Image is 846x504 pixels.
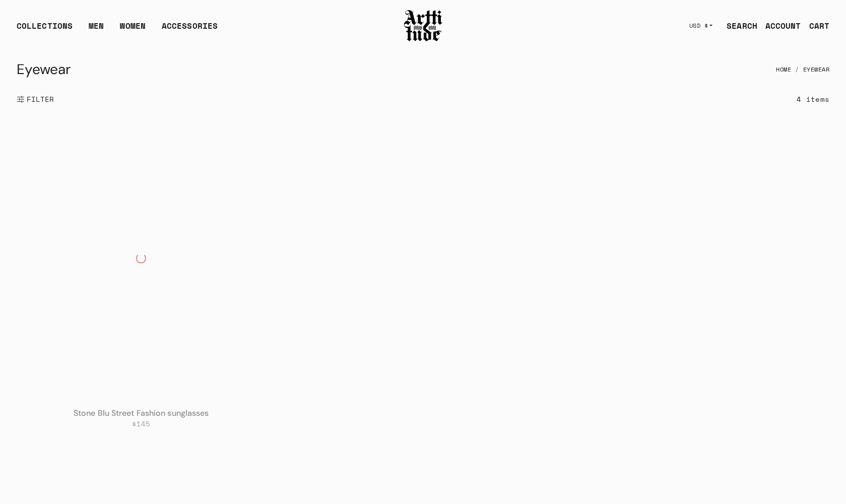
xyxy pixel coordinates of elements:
[25,94,54,104] span: FILTER
[689,22,708,30] span: USD $
[120,20,146,40] a: WOMEN
[719,16,757,36] a: SEARCH
[89,20,104,40] a: MEN
[132,419,151,428] span: $145
[17,20,73,40] div: COLLECTIONS
[17,57,71,82] h1: Eyewear
[809,20,829,32] div: CART
[791,58,829,81] li: Eyewear
[683,15,719,37] button: USD $
[162,20,218,40] div: ACCESSORIES
[9,20,226,40] ul: Main navigation
[776,58,791,81] a: Home
[757,16,801,36] a: ACCOUNT
[1,117,282,399] a: Stone Blu Street Fashion sunglassesStone Blu Street Fashion sunglasses
[74,408,209,418] a: Stone Blu Street Fashion sunglasses
[17,88,54,110] button: Show filters
[797,93,829,105] div: 4 items
[801,16,829,36] a: Open cart
[403,9,443,43] img: Arttitude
